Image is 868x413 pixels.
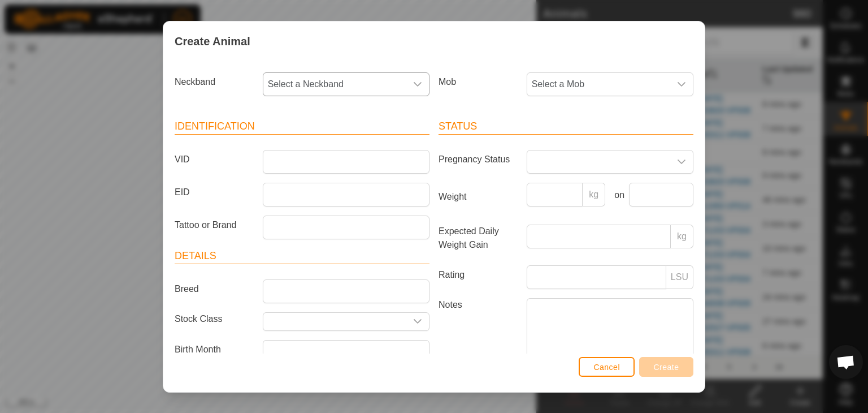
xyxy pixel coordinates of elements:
[170,216,258,235] label: Tattoo or Brand
[579,357,635,377] button: Cancel
[170,279,258,299] label: Breed
[434,183,522,211] label: Weight
[170,72,258,92] label: Neckband
[434,150,522,169] label: Pregnancy Status
[170,340,258,359] label: Birth Month
[670,150,693,173] div: dropdown trigger
[434,265,522,285] label: Rating
[639,357,693,377] button: Create
[654,363,679,372] span: Create
[593,363,620,372] span: Cancel
[175,119,429,135] header: Identification
[175,248,429,264] header: Details
[175,33,250,50] span: Create Animal
[434,225,522,252] label: Expected Daily Weight Gain
[170,150,258,169] label: VID
[666,265,693,289] p-inputgroup-addon: LSU
[434,298,522,362] label: Notes
[439,119,693,135] header: Status
[610,188,624,202] label: on
[670,73,693,96] div: dropdown trigger
[170,183,258,202] label: EID
[583,183,605,206] p-inputgroup-addon: kg
[829,345,863,379] div: Open chat
[527,73,670,96] span: Select a Mob
[671,225,693,248] p-inputgroup-addon: kg
[406,73,429,96] div: dropdown trigger
[170,312,258,326] label: Stock Class
[434,72,522,92] label: Mob
[263,73,406,96] span: Select a Neckband
[406,313,429,330] div: dropdown trigger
